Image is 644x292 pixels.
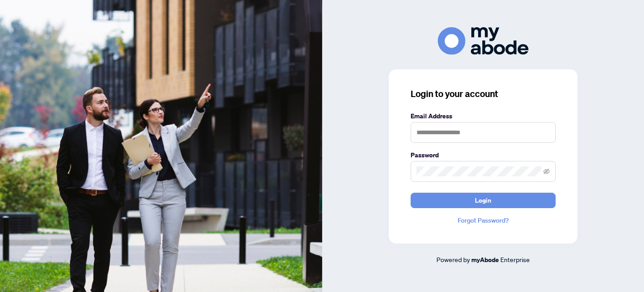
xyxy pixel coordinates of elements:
[438,27,528,55] img: ma-logo
[411,150,556,160] label: Password
[436,255,470,263] span: Powered by
[471,255,499,265] a: myAbode
[411,111,556,121] label: Email Address
[411,193,556,208] button: Login
[411,88,556,100] h3: Login to your account
[411,215,556,225] a: Forgot Password?
[543,168,550,175] span: eye-invisible
[475,193,491,208] span: Login
[500,255,530,263] span: Enterprise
